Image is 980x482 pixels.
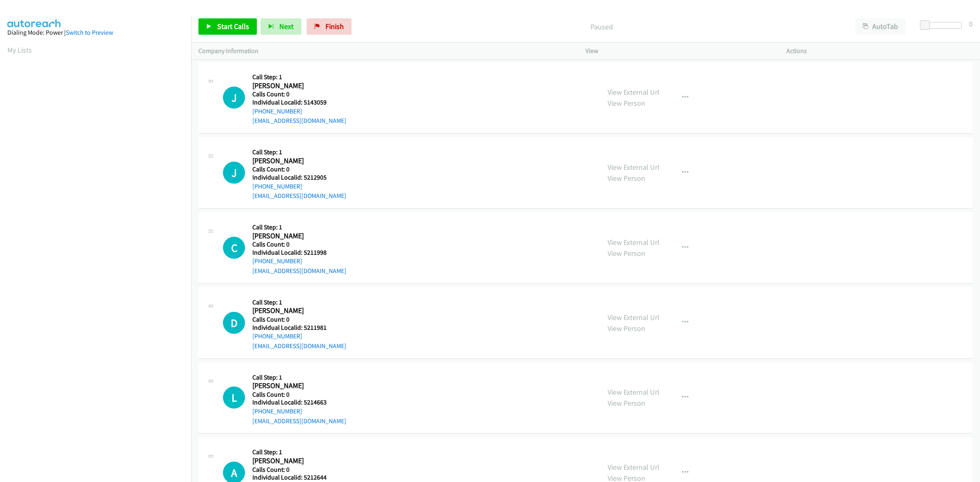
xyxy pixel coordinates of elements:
a: Switch to Preview [66,29,113,36]
iframe: Dialpad [7,63,191,451]
a: Start Calls [198,18,257,35]
a: View Person [608,249,645,258]
a: [EMAIL_ADDRESS][DOMAIN_NAME] [252,192,346,200]
h2: [PERSON_NAME] [252,156,337,166]
h2: [PERSON_NAME] [252,456,337,466]
a: View External Url [608,238,659,247]
h5: Calls Count: 0 [252,165,346,173]
h5: Call Step: 1 [252,373,346,382]
h1: C [223,237,245,259]
h5: Call Step: 1 [252,73,346,81]
div: The call is yet to be attempted [223,162,245,184]
h5: Call Step: 1 [252,298,346,307]
div: Dialing Mode: Power | [7,28,184,38]
a: [PHONE_NUMBER] [252,107,302,115]
a: [PHONE_NUMBER] [252,332,302,340]
iframe: Resource Center [956,209,980,273]
a: [PHONE_NUMBER] [252,257,302,265]
h1: J [223,87,245,109]
h1: L [223,386,245,409]
h5: Individual Localid: 5212644 [252,473,346,482]
p: Actions [786,46,973,56]
a: My Lists [7,45,32,55]
h5: Calls Count: 0 [252,90,346,98]
h5: Calls Count: 0 [252,466,346,474]
button: AutoTab [855,18,906,35]
div: The call is yet to be attempted [223,312,245,334]
h2: [PERSON_NAME] [252,306,337,315]
h5: Call Step: 1 [252,223,346,231]
a: Finish [307,18,352,35]
p: Paused [363,21,840,32]
a: View External Url [608,313,659,322]
h1: D [223,312,245,334]
a: [EMAIL_ADDRESS][DOMAIN_NAME] [252,267,346,275]
p: View [586,46,772,56]
h5: Individual Localid: 5211981 [252,324,346,332]
h2: [PERSON_NAME] [252,81,337,91]
a: [PHONE_NUMBER] [252,182,302,190]
a: View External Url [608,162,659,172]
h5: Calls Count: 0 [252,315,346,324]
button: Next [261,18,301,35]
a: View External Url [608,462,659,472]
h5: Call Step: 1 [252,448,346,456]
a: [PHONE_NUMBER] [252,407,302,415]
div: The call is yet to be attempted [223,237,245,259]
h5: Calls Count: 0 [252,240,346,249]
h5: Call Step: 1 [252,148,346,156]
a: View External Url [608,87,659,97]
a: View Person [608,398,645,408]
span: Start Calls [217,22,249,31]
span: Next [279,22,294,31]
h5: Individual Localid: 5211998 [252,249,346,257]
div: The call is yet to be attempted [223,386,245,409]
a: View Person [608,324,645,333]
div: 0 [969,18,973,29]
span: Finish [325,22,344,31]
div: The call is yet to be attempted [223,87,245,109]
a: [EMAIL_ADDRESS][DOMAIN_NAME] [252,417,346,425]
h5: Individual Localid: 5143059 [252,98,346,107]
h5: Individual Localid: 5212905 [252,173,346,182]
a: View Person [608,173,645,183]
h5: Individual Localid: 5214663 [252,398,346,406]
h1: J [223,162,245,184]
h2: [PERSON_NAME] [252,381,337,391]
a: View Person [608,98,645,108]
a: View External Url [608,387,659,397]
a: [EMAIL_ADDRESS][DOMAIN_NAME] [252,117,346,124]
h2: [PERSON_NAME] [252,231,337,241]
a: [EMAIL_ADDRESS][DOMAIN_NAME] [252,342,346,350]
div: Delay between calls (in seconds) [924,22,962,29]
p: Company Information [198,46,571,56]
h5: Calls Count: 0 [252,391,346,399]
